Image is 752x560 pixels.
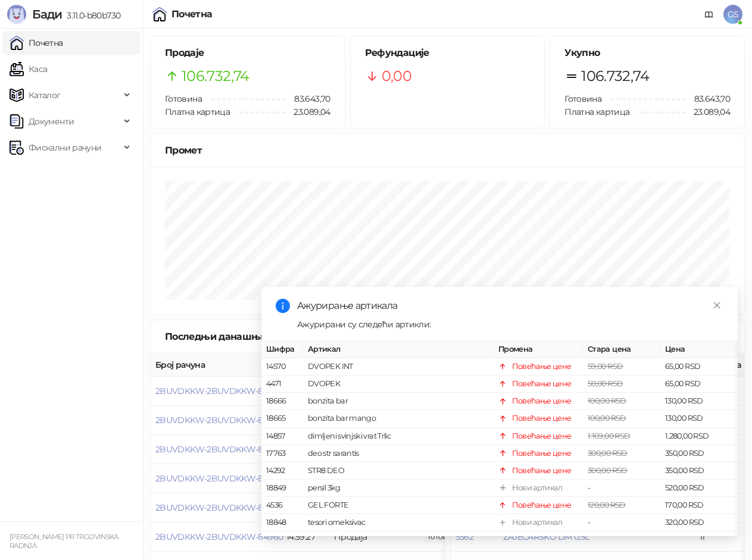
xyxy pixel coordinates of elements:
td: dimljeni svinjski vrat Trlic [303,427,494,445]
td: 170,00 RSD [660,497,738,514]
span: 50,00 RSD [588,379,623,388]
div: Смањење цене [512,534,569,546]
span: info-circle [276,299,290,313]
img: Logo [7,5,26,24]
div: Повећање цене [512,465,572,477]
td: - [583,514,660,531]
span: 300,00 RSD [588,466,628,475]
a: Почетна [10,31,63,55]
span: 300,00 RSD [588,449,628,458]
td: 130,00 RSD [660,410,738,427]
td: 130,00 RSD [660,393,738,410]
td: tesori omeksivac [303,514,494,531]
span: 45,00 RSD [588,535,623,544]
span: Документи [29,110,74,133]
td: 350,00 RSD [660,445,738,462]
td: 18665 [261,410,303,427]
td: GEL FORTE [303,497,494,514]
div: Повећање цене [512,378,572,390]
div: Повећање цене [512,448,572,459]
a: Документација [700,5,719,24]
div: Повећање цене [512,361,572,373]
td: 1.280,00 RSD [660,427,738,445]
div: Нови артикал [512,517,562,528]
td: persil 3kg [303,480,494,497]
span: Бади [32,7,62,21]
button: 2BUVDKKW-2BUVDKKW-84960 [155,531,283,542]
a: Close [710,299,723,312]
span: 23.089,04 [685,105,730,118]
div: Ажурирање артикала [297,299,723,313]
th: Промена [494,341,583,358]
span: Платна картица [564,107,629,117]
th: Број рачуна [151,353,282,377]
td: 14570 [261,358,303,376]
button: 2BUVDKKW-2BUVDKKW-84963 [155,444,282,455]
td: 350,00 RSD [660,462,738,480]
div: Повећање цене [512,395,572,407]
div: Повећање цене [512,499,572,511]
td: 14857 [261,427,303,445]
h5: Укупно [564,46,730,60]
div: Промет [165,143,730,158]
span: GS [723,5,742,24]
span: Готовина [564,93,601,104]
div: Почетна [171,10,213,19]
span: Готовина [165,93,202,104]
span: Каталог [29,83,61,107]
td: 18848 [261,514,303,531]
button: 2BUVDKKW-2BUVDKKW-84962 [155,473,282,484]
h5: Продаје [165,46,330,60]
span: 83.643,70 [686,92,730,105]
div: Последњи данашњи рачуни [165,329,323,344]
td: 17763 [261,445,303,462]
span: close [713,301,721,309]
td: - [583,480,660,497]
span: 23.089,04 [285,105,330,118]
h5: Рефундације [365,46,531,60]
th: Шифра [261,341,303,358]
td: 14292 [261,462,303,480]
button: 2BUVDKKW-2BUVDKKW-84964 [155,415,283,426]
span: 106.732,74 [581,65,649,87]
small: [PERSON_NAME] PR TRGOVINSKA RADNJA [10,533,118,550]
span: 59,00 RSD [588,362,623,371]
span: 120,00 RSD [588,500,626,509]
div: Ажурирани су следећи артикли: [297,318,723,331]
th: Стара цена [583,341,660,358]
td: DVOPEK INT [303,358,494,376]
span: Платна картица [165,107,230,117]
div: Нови артикал [512,482,562,494]
span: 106.732,74 [182,65,249,87]
button: 2BUVDKKW-2BUVDKKW-84965 [155,386,282,396]
td: 65,00 RSD [660,358,738,376]
td: 320,00 RSD [660,514,738,531]
th: Артикал [303,341,494,358]
button: 2BUVDKKW-2BUVDKKW-84961 [155,502,280,513]
td: STR8 DEO [303,462,494,480]
td: bonzita bar mango [303,410,494,427]
td: 30,00 RSD [660,531,738,549]
span: 100,00 RSD [588,414,626,423]
span: Фискални рачуни [29,136,101,159]
td: bonzita bar [303,393,494,410]
td: DVOPEK [303,376,494,393]
td: deo str sarantis [303,445,494,462]
td: 18666 [261,393,303,410]
td: 17297 [261,531,303,549]
td: sundjer 2/1 [303,531,494,549]
td: 65,00 RSD [660,376,738,393]
td: 4536 [261,497,303,514]
span: 83.643,70 [286,92,330,105]
td: 520,00 RSD [660,480,738,497]
div: Повећање цене [512,412,572,424]
span: 1.169,00 RSD [588,431,630,440]
div: Повећање цене [512,430,572,442]
th: Цена [660,341,738,358]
